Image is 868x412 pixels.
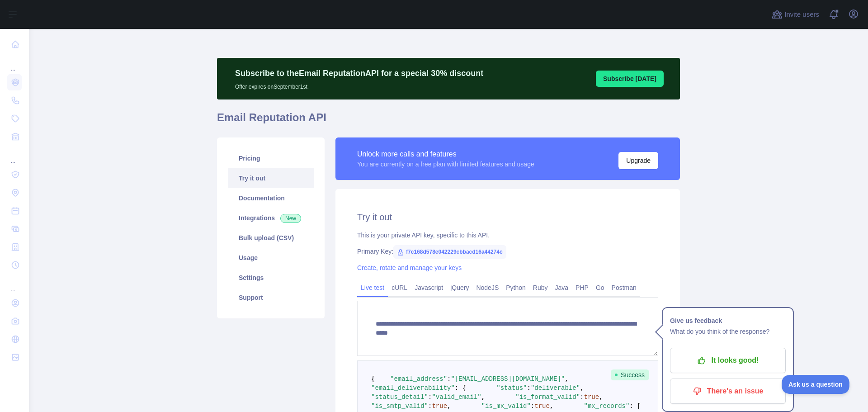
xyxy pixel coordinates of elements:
span: "email_address" [390,375,447,383]
button: Upgrade [618,152,658,169]
button: Invite users [770,7,821,22]
div: ... [7,54,22,72]
div: Primary Key: [357,247,658,256]
span: : [ [629,403,641,410]
a: cURL [388,280,411,295]
span: New [280,214,301,223]
span: Success [611,369,649,380]
span: Invite users [784,9,819,20]
span: "email_deliverability" [371,384,455,392]
a: Pricing [228,148,314,168]
a: Javascript [411,280,447,295]
span: true [584,393,599,401]
span: , [580,384,584,392]
span: , [447,403,451,410]
a: NodeJS [472,280,502,295]
span: "is_mx_valid" [481,403,531,410]
span: "[EMAIL_ADDRESS][DOMAIN_NAME]" [451,375,565,383]
span: , [550,403,553,410]
p: What do you think of the response? [670,326,786,337]
a: Try it out [228,168,314,188]
p: It looks good! [677,353,779,368]
a: Java [552,280,572,295]
div: You are currently on a free plan with limited features and usage [357,160,534,169]
span: : { [455,384,466,392]
span: true [432,403,447,410]
div: Unlock more calls and features [357,149,534,160]
span: : [428,403,432,410]
iframe: Toggle Customer Support [782,375,850,394]
div: ... [7,147,22,165]
span: "mx_records" [584,403,630,410]
a: Bulk upload (CSV) [228,228,314,248]
p: Subscribe to the Email Reputation API for a special 30 % discount [235,67,483,80]
a: Usage [228,248,314,268]
div: ... [7,275,22,293]
a: Postman [608,280,640,295]
div: This is your private API key, specific to this API. [357,231,658,240]
span: : [531,403,534,410]
a: Python [502,280,529,295]
span: , [565,375,569,383]
a: Ruby [529,280,552,295]
span: , [481,393,485,401]
a: Settings [228,268,314,288]
span: true [534,403,550,410]
span: : [428,393,432,401]
a: Live test [357,280,388,295]
span: , [599,393,603,401]
span: { [371,375,375,383]
span: f7c168d578e042229cbbacd16a44274c [393,245,506,259]
p: There's an issue [677,384,779,399]
button: Subscribe [DATE] [596,71,664,87]
span: : [447,375,451,383]
a: jQuery [447,280,472,295]
a: PHP [572,280,592,295]
h2: Try it out [357,211,658,223]
span: "status" [496,384,527,392]
a: Create, rotate and manage your keys [357,264,462,271]
span: "is_format_valid" [515,393,580,401]
span: : [580,393,584,401]
a: Support [228,288,314,308]
span: "deliverable" [531,384,580,392]
a: Documentation [228,188,314,208]
button: There's an issue [670,379,786,404]
span: "status_detail" [371,393,428,401]
button: It looks good! [670,348,786,373]
a: Integrations New [228,208,314,228]
p: Offer expires on September 1st. [235,80,483,90]
span: "valid_email" [432,393,481,401]
a: Go [592,280,608,295]
h1: Email Reputation API [217,110,680,132]
span: : [527,384,531,392]
h1: Give us feedback [670,315,786,326]
span: "is_smtp_valid" [371,403,428,410]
